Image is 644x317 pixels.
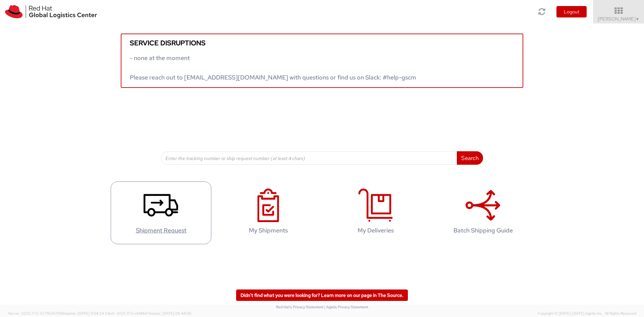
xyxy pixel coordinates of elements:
span: Client: 2025.17.0-cb14447 [105,311,192,316]
span: master, [DATE] 08:44:05 [149,311,192,316]
a: Red Hat's Privacy Statement [276,305,323,309]
a: Didn't find what you were looking for? Learn more on our page in The Source. [236,289,408,301]
h4: My Deliveries [332,227,419,234]
input: Enter the tracking number or ship request number (at least 4 chars) [161,151,457,165]
button: Logout [556,6,587,17]
span: - none at the moment Please reach out to [EMAIL_ADDRESS][DOMAIN_NAME] with questions or find us o... [130,54,416,81]
h4: My Shipments [225,227,312,234]
a: Service disruptions - none at the moment Please reach out to [EMAIL_ADDRESS][DOMAIN_NAME] with qu... [121,34,523,88]
h4: Batch Shipping Guide [440,227,526,234]
h4: Shipment Request [118,227,204,234]
a: My Deliveries [325,181,426,244]
h5: Service disruptions [130,39,514,47]
a: My Shipments [218,181,319,244]
span: Server: 2025.17.0-327f6347098 [8,311,104,316]
span: [PERSON_NAME] [598,16,640,22]
a: Shipment Request [111,181,211,244]
a: | Agistix Privacy Statement [324,305,368,309]
span: Copyright © [DATE]-[DATE] Agistix Inc., All Rights Reserved [538,311,636,316]
span: master, [DATE] 11:04:24 [64,311,104,316]
img: rh-logistics-00dfa346123c4ec078e1.svg [5,5,97,18]
a: Batch Shipping Guide [433,181,533,244]
span: ▼ [636,16,640,22]
button: Search [457,151,483,165]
